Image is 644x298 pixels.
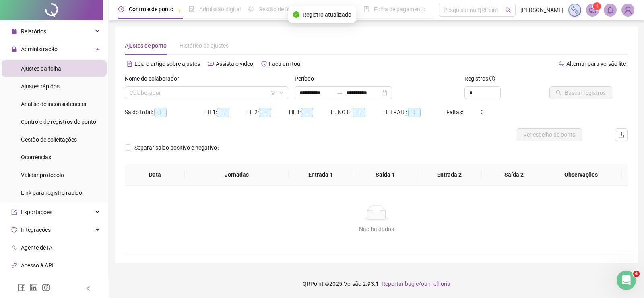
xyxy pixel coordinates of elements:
[331,108,383,117] div: H. NOT.:
[363,6,369,12] span: book
[382,281,450,287] span: Reportar bug e/ou melhoria
[593,2,601,10] sup: 1
[180,42,229,49] span: Histórico de ajustes
[520,6,563,15] span: [PERSON_NAME]
[189,6,194,12] span: file-done
[293,11,299,18] span: check-circle
[21,190,82,196] span: Link para registro rápido
[549,86,612,99] button: Buscar registros
[589,6,596,14] span: notification
[540,164,622,186] th: Observações
[21,209,52,215] span: Exportações
[618,131,625,138] span: upload
[21,101,86,107] span: Análise de inconsistências
[295,74,319,83] label: Período
[289,108,331,117] div: HE 3:
[208,61,214,67] span: youtube
[21,244,52,251] span: Agente de IA
[118,6,124,12] span: clock-circle
[125,74,184,83] label: Nome do colaborador
[11,227,17,233] span: sync
[11,209,17,215] span: export
[134,225,618,233] div: Não há dados
[129,6,173,13] span: Controle de ponto
[217,108,229,117] span: --:--
[247,108,289,117] div: HE 2:
[154,108,167,117] span: --:--
[289,164,353,186] th: Entrada 1
[216,60,253,67] span: Assista o vídeo
[446,109,464,115] span: Faltas:
[21,28,46,35] span: Relatórios
[505,7,511,13] span: search
[205,108,247,117] div: HE 1:
[336,90,343,96] span: to
[559,61,564,67] span: swap
[21,83,60,90] span: Ajustes rápidos
[517,128,582,141] button: Ver espelho de ponto
[42,283,50,292] span: instagram
[301,108,313,117] span: --:--
[177,7,182,12] span: pushpin
[317,6,348,13] span: Painel do DP
[21,154,51,160] span: Ocorrências
[336,90,343,96] span: swap-right
[109,270,644,298] footer: QRPoint © 2025 - 2.93.1 -
[489,76,495,81] span: info-circle
[134,60,200,67] span: Leia o artigo sobre ajustes
[344,281,361,287] span: Versão
[21,262,54,269] span: Acesso à API
[125,164,185,186] th: Data
[21,136,77,143] span: Gestão de solicitações
[11,46,17,52] span: lock
[127,61,132,67] span: file-text
[417,164,482,186] th: Entrada 2
[271,90,276,95] span: filter
[633,271,640,277] span: 4
[596,4,599,9] span: 1
[353,108,365,117] span: --:--
[85,285,91,291] span: left
[21,172,64,178] span: Validar protocolo
[258,6,299,13] span: Gestão de férias
[374,6,425,13] span: Folha de pagamento
[11,29,17,34] span: file
[464,74,495,83] span: Registros
[21,119,96,125] span: Controle de registros de ponto
[279,90,284,95] span: down
[21,227,51,233] span: Integrações
[185,164,289,186] th: Jornadas
[259,108,271,117] span: --:--
[547,170,615,179] span: Observações
[566,60,626,67] span: Alternar para versão lite
[30,283,38,292] span: linkedin
[18,283,26,292] span: facebook
[199,6,241,13] span: Admissão digital
[482,164,546,186] th: Saída 2
[125,108,205,117] div: Saldo total:
[570,6,579,15] img: sparkle-icon.fc2bf0ac1784a2077858766a79e2daf3.svg
[125,42,167,49] span: Ajustes de ponto
[261,61,267,67] span: history
[303,10,351,19] span: Registro atualizado
[11,263,17,268] span: api
[353,164,417,186] th: Saída 1
[383,108,446,117] div: H. TRAB.:
[131,143,223,152] span: Separar saldo positivo e negativo?
[21,46,58,52] span: Administração
[269,60,302,67] span: Faça um tour
[617,271,636,290] iframe: Intercom live chat
[481,109,484,115] span: 0
[248,6,254,12] span: sun
[408,108,421,117] span: --:--
[622,4,634,16] img: 81567
[607,6,614,14] span: bell
[21,65,61,72] span: Ajustes da folha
